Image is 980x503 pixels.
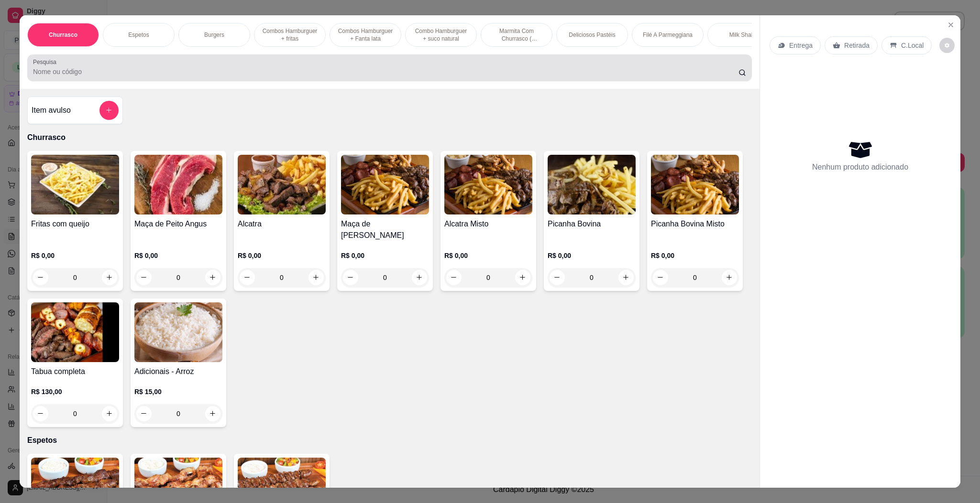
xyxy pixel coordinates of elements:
h4: Picanha Bovina Misto [651,218,739,230]
p: R$ 0,00 [341,251,429,260]
p: R$ 0,00 [444,251,532,260]
p: R$ 0,00 [134,251,222,260]
h4: Item avulso [32,105,71,116]
img: product-image [134,302,222,362]
h4: Maça de Peito Angus [134,218,222,230]
h4: Alcatra Misto [444,218,532,230]
p: R$ 15,00 [134,387,222,396]
img: product-image [341,155,429,214]
p: C.Local [901,41,924,50]
img: product-image [134,155,222,214]
img: product-image [444,155,532,214]
img: product-image [651,155,739,214]
input: Pesquisa [33,67,738,76]
img: product-image [238,155,326,214]
p: Combos Hamburguer + Fanta lata [338,27,393,43]
label: Pesquisa [33,58,60,66]
h4: Fritas com queijo [31,218,119,230]
p: Milk Shake [729,31,758,39]
h4: Adicionais - Arroz [134,366,222,377]
button: Close [943,17,958,32]
h4: Maça de [PERSON_NAME] [341,218,429,241]
p: R$ 130,00 [31,387,119,396]
img: product-image [31,302,119,362]
p: Combos Hamburguer + fritas [262,27,318,43]
h4: Picanha Bovina [548,218,636,230]
img: product-image [548,155,636,214]
button: add-separate-item [99,101,119,120]
p: R$ 0,00 [651,251,739,260]
p: Filé A Parmeggiana [643,31,693,39]
button: decrease-product-quantity [939,38,955,53]
p: R$ 0,00 [31,251,119,260]
h4: Tabua completa [31,366,119,377]
p: Espetos [128,31,149,39]
p: Espetos [27,435,752,446]
h4: Alcatra [238,218,326,230]
p: Marmita Com Churrasco ( Novidade ) [489,27,544,43]
p: Churrasco [27,132,752,143]
button: increase-product-quantity [205,406,220,421]
p: Churrasco [49,31,77,39]
p: Entrega [789,41,813,50]
p: Burgers [204,31,224,39]
p: Deliciosos Pastéis [569,31,615,39]
button: decrease-product-quantity [136,406,152,421]
p: Combo Hamburguer + suco natural [413,27,469,43]
p: Retirada [844,41,870,50]
p: R$ 0,00 [548,251,636,260]
img: product-image [31,155,119,214]
p: R$ 0,00 [238,251,326,260]
p: Nenhum produto adicionado [812,161,908,173]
